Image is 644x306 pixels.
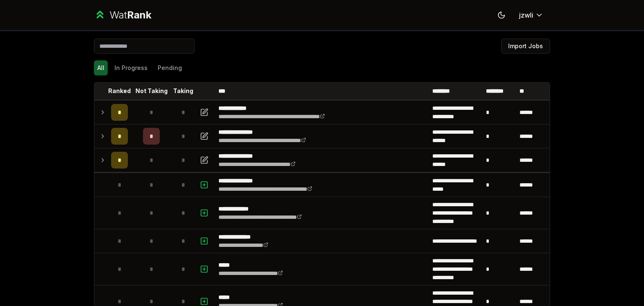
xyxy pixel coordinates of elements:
button: In Progress [111,60,151,75]
div: Wat [109,8,151,22]
p: Ranked [108,87,131,95]
span: jzwli [519,10,533,20]
button: jzwli [512,8,550,23]
p: Taking [173,87,193,95]
button: Import Jobs [501,39,550,54]
button: All [94,60,108,75]
button: Pending [154,60,185,75]
a: WatRank [94,8,151,22]
p: Not Taking [135,87,168,95]
span: Rank [127,9,151,21]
